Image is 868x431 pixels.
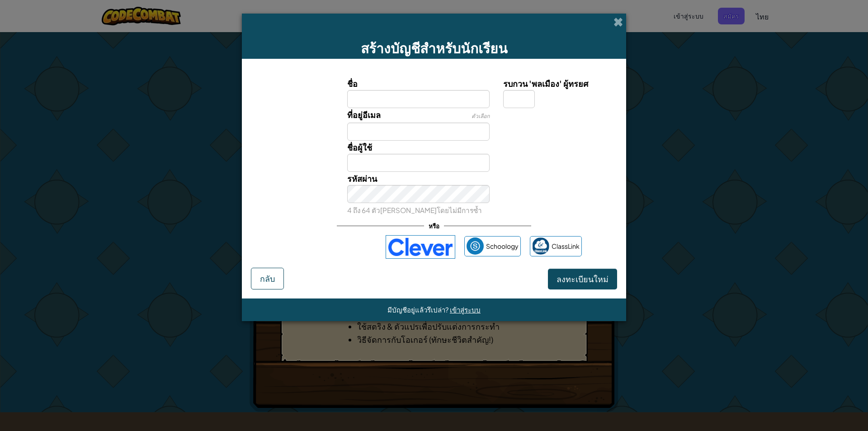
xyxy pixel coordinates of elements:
[387,305,450,314] span: มีบัญชีอยู่แล้วรึเปล่า?
[557,274,609,284] span: ลงทะเบียนใหม่
[486,240,519,253] span: Schoology
[472,113,490,119] span: ตัวเลือก
[347,173,377,184] span: รหัสผ่าน
[450,305,481,314] a: เข้าสู่ระบบ
[260,273,275,284] span: กลับ
[347,78,358,89] span: ชื่อ
[532,237,549,255] img: classlink-logo-small.png
[282,237,381,257] iframe: ปุ่มลงชื่อเข้าใช้ด้วย Google
[347,109,381,120] span: ที่อยู่อีเมล
[347,142,372,152] span: ชื่อผู้ใช้
[424,219,444,232] span: หรือ
[548,269,617,289] button: ลงทะเบียนใหม่
[251,268,284,289] button: กลับ
[347,206,482,214] small: 4 ถึง 64 ตัว[PERSON_NAME]โดยไม่มีการซ้ำ
[467,237,484,255] img: schoology.png
[503,78,588,89] span: รบกวน 'พลเมือง' ผู้ทรยศ
[386,235,455,259] img: clever-logo-blue.png
[552,240,580,253] span: ClassLink
[361,39,508,57] span: สร้างบัญชีสำหรับนักเรียน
